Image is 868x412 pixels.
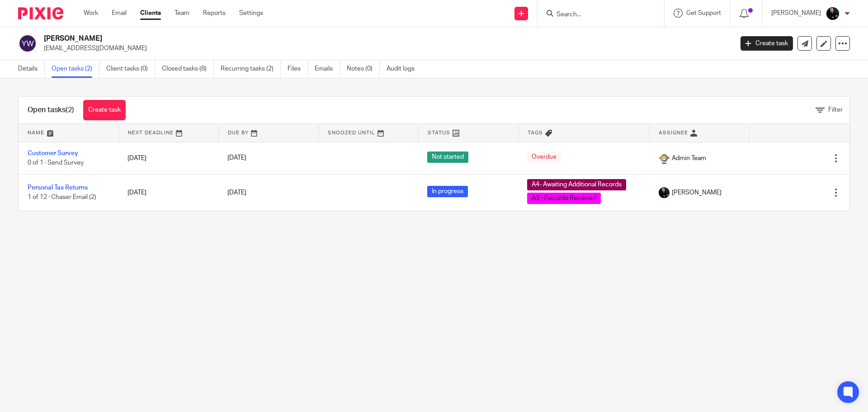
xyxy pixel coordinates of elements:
[686,10,721,16] span: Get Support
[44,44,727,53] p: [EMAIL_ADDRESS][DOMAIN_NAME]
[203,9,226,18] a: Reports
[18,7,63,19] img: Pixie
[527,193,601,204] span: A3 - Records Received
[66,106,74,114] span: (2)
[659,153,670,164] img: 1000002125.jpg
[828,107,843,113] span: Filter
[315,60,340,78] a: Emails
[288,60,308,78] a: Files
[528,130,543,135] span: Tags
[227,155,246,161] span: [DATE]
[28,105,74,115] h1: Open tasks
[112,9,127,18] a: Email
[106,60,155,78] a: Client tasks (0)
[527,179,626,190] span: A4- Awaiting Additional Records
[28,185,88,191] a: Personal Tax Returns
[84,9,98,18] a: Work
[826,6,840,21] img: Headshots%20accounting4everything_Poppy%20Jakes%20Photography-2203.jpg
[140,9,161,18] a: Clients
[118,142,218,174] td: [DATE]
[221,60,281,78] a: Recurring tasks (2)
[527,152,561,163] span: Overdue
[227,189,246,196] span: [DATE]
[18,34,37,53] img: svg%3E
[659,187,670,198] img: Headshots%20accounting4everything_Poppy%20Jakes%20Photography-2203.jpg
[672,154,706,163] span: Admin Team
[44,34,590,43] h2: [PERSON_NAME]
[28,150,78,156] a: Customer Survey
[18,60,45,78] a: Details
[427,152,468,163] span: Not started
[347,60,380,78] a: Notes (0)
[239,9,263,18] a: Settings
[28,194,96,200] span: 1 of 12 · Chaser Email (2)
[771,9,821,18] p: [PERSON_NAME]
[175,9,189,18] a: Team
[118,174,218,211] td: [DATE]
[162,60,214,78] a: Closed tasks (8)
[83,100,126,120] a: Create task
[672,188,722,197] span: [PERSON_NAME]
[328,130,375,135] span: Snoozed Until
[427,186,468,197] span: In progress
[428,130,450,135] span: Status
[52,60,99,78] a: Open tasks (2)
[741,36,793,51] a: Create task
[387,60,421,78] a: Audit logs
[28,160,84,166] span: 0 of 1 · Send Survey
[556,11,637,19] input: Search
